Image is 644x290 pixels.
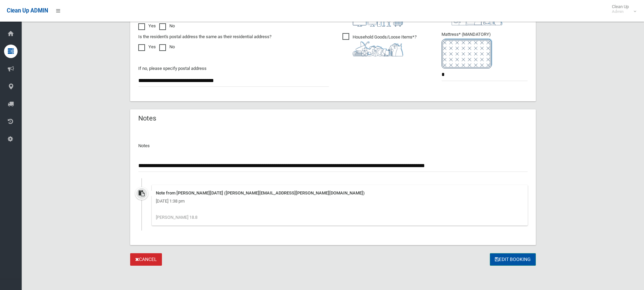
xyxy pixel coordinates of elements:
[138,22,156,30] label: Yes
[156,189,524,197] div: Note from [PERSON_NAME][DATE] ([PERSON_NAME][EMAIL_ADDRESS][PERSON_NAME][DOMAIN_NAME])
[138,142,528,150] p: Notes
[442,38,492,69] img: e7408bece873d2c1783593a074e5cb2f.png
[7,7,48,14] span: Clean Up ADMIN
[490,253,536,266] button: Edit Booking
[612,9,629,14] small: Admin
[442,32,528,69] span: Mattress* (MANDATORY)
[138,33,271,41] label: Is the resident's postal address the same as their residential address?
[159,22,175,30] label: No
[156,197,524,205] div: [DATE] 1:38 pm
[138,64,207,73] label: If no, please specify postal address
[130,112,164,125] header: Notes
[159,43,175,51] label: No
[138,43,156,51] label: Yes
[156,215,197,220] span: [PERSON_NAME] 18.8
[353,34,416,56] i: ?
[353,41,403,56] img: b13cc3517677393f34c0a387616ef184.png
[342,33,416,56] span: Household Goods/Loose Items*
[609,4,636,14] span: Clean Up
[130,253,162,266] a: Cancel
